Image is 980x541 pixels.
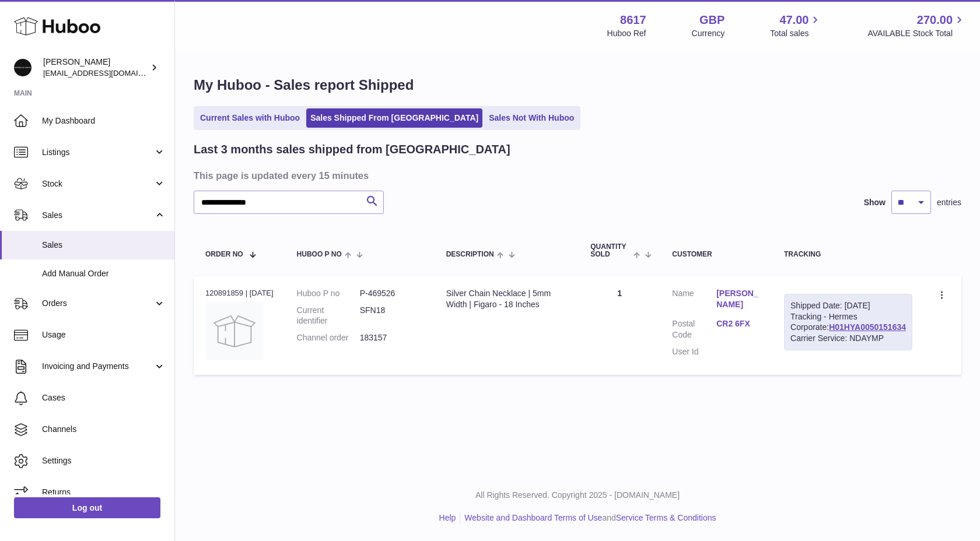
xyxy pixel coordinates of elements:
[672,346,716,357] dt: User Id
[43,68,171,78] span: [EMAIL_ADDRESS][DOMAIN_NAME]
[790,300,906,311] div: Shipped Date: [DATE]
[360,332,423,343] dd: 183157
[770,28,822,39] span: Total sales
[464,513,602,522] a: Website and Dashboard Terms of Use
[42,361,153,372] span: Invoicing and Payments
[607,28,646,39] div: Huboo Ref
[770,12,822,39] a: 47.00 Total sales
[716,318,761,329] a: CR2 6FX
[446,288,568,310] div: Silver Chain Necklace | 5mm Width | Figaro - 18 Inches
[205,302,264,360] img: no-photo.jpg
[360,305,423,327] dd: SFN18
[360,288,423,299] dd: P-469526
[620,12,646,28] strong: 8617
[184,490,971,501] p: All Rights Reserved. Copyright 2025 - [DOMAIN_NAME]
[43,57,148,79] div: [PERSON_NAME]
[42,147,153,158] span: Listings
[784,294,912,351] div: Tracking - Hermes Corporate:
[716,288,761,310] a: [PERSON_NAME]
[590,243,631,258] span: Quantity Sold
[616,513,716,522] a: Service Terms & Conditions
[42,210,153,221] span: Sales
[672,288,716,313] dt: Name
[205,288,274,298] div: 120891859 | [DATE]
[14,497,160,518] a: Log out
[779,12,808,28] span: 47.00
[937,197,961,208] span: entries
[42,329,166,340] span: Usage
[42,424,166,435] span: Channels
[42,178,153,189] span: Stock
[297,288,360,299] dt: Huboo P no
[672,251,761,258] div: Customer
[42,268,166,279] span: Add Manual Order
[194,142,510,157] h2: Last 3 months sales shipped from [GEOGRAPHIC_DATA]
[867,28,966,39] span: AVAILABLE Stock Total
[829,322,906,332] a: H01HYA0050151634
[194,76,961,94] h1: My Huboo - Sales report Shipped
[297,332,360,343] dt: Channel order
[42,455,166,466] span: Settings
[42,115,166,127] span: My Dashboard
[446,251,494,258] span: Description
[692,28,725,39] div: Currency
[196,108,304,128] a: Current Sales with Huboo
[306,108,482,128] a: Sales Shipped From [GEOGRAPHIC_DATA]
[439,513,456,522] a: Help
[790,333,906,344] div: Carrier Service: NDAYMP
[867,12,966,39] a: 270.00 AVAILABLE Stock Total
[460,512,716,524] li: and
[194,169,958,182] h3: This page is updated every 15 minutes
[784,251,912,258] div: Tracking
[205,251,243,258] span: Order No
[42,392,166,403] span: Cases
[14,59,32,76] img: hello@alfredco.com
[42,298,153,309] span: Orders
[864,197,885,208] label: Show
[297,251,342,258] span: Huboo P no
[42,487,166,498] span: Returns
[297,305,360,327] dt: Current identifier
[579,276,660,375] td: 1
[699,12,724,28] strong: GBP
[42,240,166,251] span: Sales
[672,318,716,340] dt: Postal Code
[485,108,578,128] a: Sales Not With Huboo
[917,12,953,28] span: 270.00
